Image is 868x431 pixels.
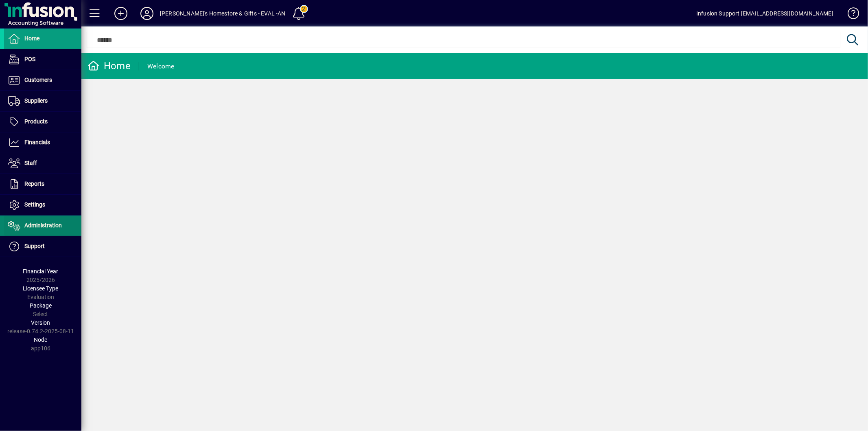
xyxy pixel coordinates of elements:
span: Node [34,336,48,343]
span: Package [30,302,52,309]
a: Financials [4,132,81,153]
a: Settings [4,195,81,215]
span: Customers [24,77,52,83]
span: Financial Year [23,268,59,275]
span: Support [24,243,45,249]
div: Infusion Support [EMAIL_ADDRESS][DOMAIN_NAME] [696,7,833,20]
div: Welcome [147,60,175,73]
span: Suppliers [24,97,48,104]
a: Staff [4,153,81,174]
div: [PERSON_NAME]'s Homestore & Gifts - EVAL -AN [160,7,286,20]
a: Products [4,112,81,132]
a: Knowledge Base [842,2,858,28]
span: POS [24,56,35,62]
a: Administration [4,215,81,236]
span: Financials [24,139,50,145]
a: POS [4,49,81,70]
button: Profile [134,6,160,21]
span: Settings [24,201,45,208]
a: Support [4,236,81,257]
a: Suppliers [4,91,81,111]
span: Products [24,118,48,125]
button: Add [108,6,134,21]
div: Home [87,59,131,73]
span: Staff [24,160,37,166]
span: Home [24,35,39,42]
span: Version [31,319,50,326]
span: Administration [24,222,62,229]
a: Customers [4,70,81,90]
a: Reports [4,174,81,194]
span: Reports [24,180,44,187]
span: Licensee Type [23,285,59,292]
